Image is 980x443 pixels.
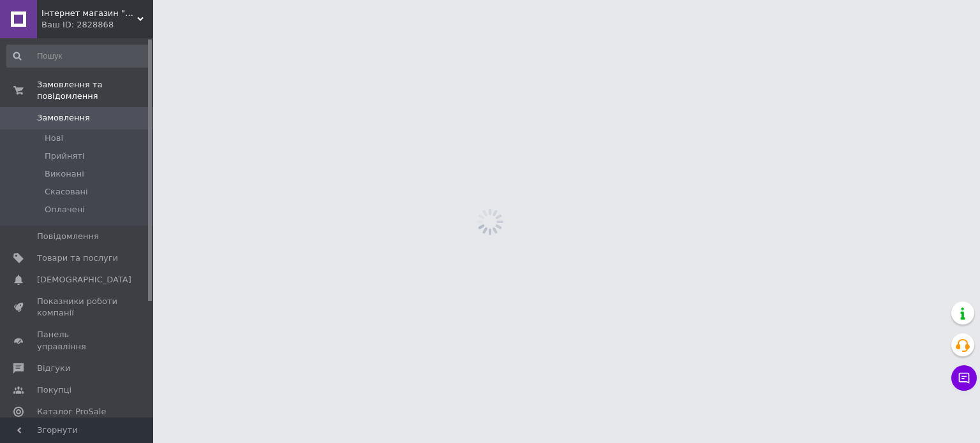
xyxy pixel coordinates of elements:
span: Скасовані [45,186,88,198]
span: Інтернет магазин "Металеві конструкції" [41,8,137,19]
div: Ваш ID: 2828868 [41,19,153,31]
span: Нові [45,133,63,144]
span: Повідомлення [37,231,99,242]
span: Виконані [45,168,84,180]
span: Покупці [37,384,71,396]
span: [DEMOGRAPHIC_DATA] [37,274,131,286]
span: Каталог ProSale [37,406,106,418]
span: Панель управління [37,329,118,352]
span: Прийняті [45,150,84,162]
span: Показники роботи компанії [37,296,118,319]
button: Чат з покупцем [951,365,977,391]
input: Пошук [6,45,151,68]
span: Товари та послуги [37,252,118,264]
span: Замовлення та повідомлення [37,79,153,102]
span: Відгуки [37,363,70,374]
span: Замовлення [37,112,90,124]
span: Оплачені [45,204,85,215]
